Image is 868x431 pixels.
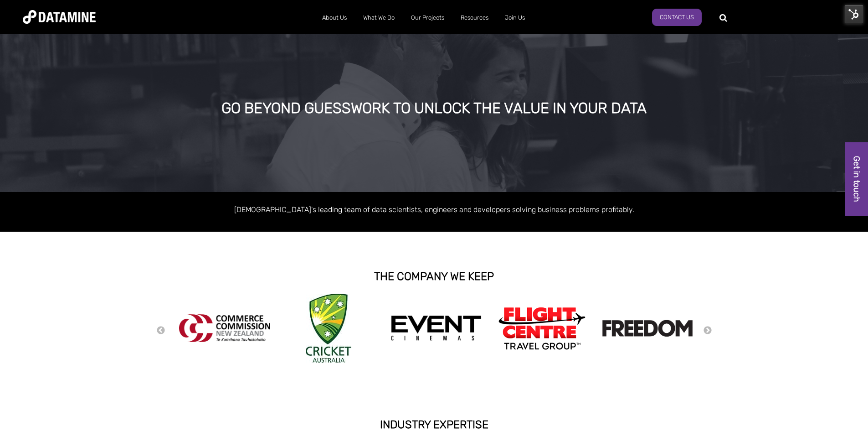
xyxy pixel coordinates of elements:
[452,6,497,30] a: Resources
[98,100,770,117] div: GO BEYOND GUESSWORK TO UNLOCK THE VALUE IN YOUR DATA
[380,418,488,431] strong: INDUSTRY EXPERTISE
[314,6,355,30] a: About Us
[652,9,702,26] a: Contact Us
[602,320,693,337] img: Freedom logo
[496,305,587,352] img: Flight Centre
[844,5,863,24] img: HubSpot Tools Menu Toggle
[156,326,165,336] button: Previous
[390,315,482,342] img: event cinemas
[703,326,712,336] button: Next
[306,294,351,363] img: Cricket Australia
[179,314,270,342] img: commercecommission
[403,6,452,30] a: Our Projects
[374,270,494,283] strong: THE COMPANY WE KEEP
[355,6,403,30] a: What We Do
[845,142,868,216] a: Get in touch
[23,10,96,24] img: Datamine
[497,6,533,30] a: Join Us
[175,203,694,216] p: [DEMOGRAPHIC_DATA]'s leading team of data scientists, engineers and developers solving business p...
